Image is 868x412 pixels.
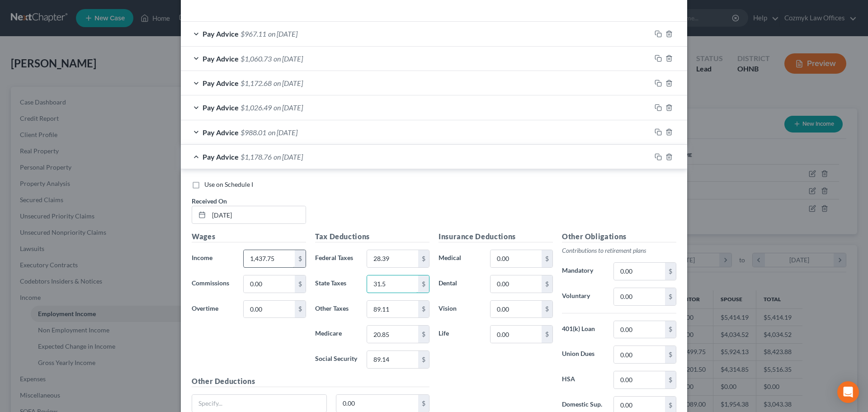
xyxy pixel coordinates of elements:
[665,263,676,280] div: $
[315,231,429,242] h5: Tax Deductions
[311,325,362,343] label: Medicare
[187,300,239,318] label: Overtime
[614,346,665,363] input: 0.00
[367,301,418,318] input: 0.00
[203,29,239,38] span: Pay Advice
[542,250,552,267] div: $
[274,54,303,63] span: on [DATE]
[241,152,272,161] span: $1,178.76
[434,275,486,293] label: Dental
[434,325,486,343] label: Life
[209,206,306,223] input: MM/DD/YYYY
[295,250,306,267] div: $
[203,103,239,112] span: Pay Advice
[241,128,266,137] span: $988.01
[614,288,665,305] input: 0.00
[562,246,676,255] p: Contributions to retirement plans
[557,321,609,339] label: 401(k) Loan
[491,275,542,293] input: 0.00
[665,346,676,363] div: $
[614,321,665,338] input: 0.00
[241,54,272,63] span: $1,060.73
[268,128,297,137] span: on [DATE]
[562,231,676,242] h5: Other Obligations
[295,301,306,318] div: $
[557,371,609,389] label: HSA
[418,326,429,343] div: $
[192,197,227,205] span: Received On
[418,395,429,412] div: $
[614,263,665,280] input: 0.00
[192,376,429,387] h5: Other Deductions
[418,250,429,267] div: $
[192,254,212,261] span: Income
[367,250,418,267] input: 0.00
[311,275,362,293] label: State Taxes
[336,395,419,412] input: 0.00
[311,250,362,268] label: Federal Taxes
[418,351,429,368] div: $
[367,275,418,293] input: 0.00
[274,103,303,112] span: on [DATE]
[241,29,266,38] span: $967.11
[434,300,486,318] label: Vision
[192,231,306,242] h5: Wages
[244,301,295,318] input: 0.00
[557,288,609,306] label: Voluntary
[203,54,239,63] span: Pay Advice
[274,152,303,161] span: on [DATE]
[418,275,429,293] div: $
[311,300,362,318] label: Other Taxes
[203,152,239,161] span: Pay Advice
[665,371,676,388] div: $
[203,79,239,87] span: Pay Advice
[837,381,859,403] div: Open Intercom Messenger
[542,301,552,318] div: $
[665,288,676,305] div: $
[244,275,295,293] input: 0.00
[542,326,552,343] div: $
[311,350,362,369] label: Social Security
[367,326,418,343] input: 0.00
[491,250,542,267] input: 0.00
[204,180,253,188] span: Use on Schedule I
[241,79,272,87] span: $1,172.68
[665,321,676,338] div: $
[557,262,609,280] label: Mandatory
[614,371,665,388] input: 0.00
[295,275,306,293] div: $
[439,231,553,242] h5: Insurance Deductions
[274,79,303,87] span: on [DATE]
[434,250,486,268] label: Medical
[192,395,326,412] input: Specify...
[491,326,542,343] input: 0.00
[268,29,297,38] span: on [DATE]
[244,250,295,267] input: 0.00
[203,128,239,137] span: Pay Advice
[557,346,609,364] label: Union Dues
[187,275,239,293] label: Commissions
[418,301,429,318] div: $
[491,301,542,318] input: 0.00
[542,275,552,293] div: $
[241,103,272,112] span: $1,026.49
[367,351,418,368] input: 0.00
